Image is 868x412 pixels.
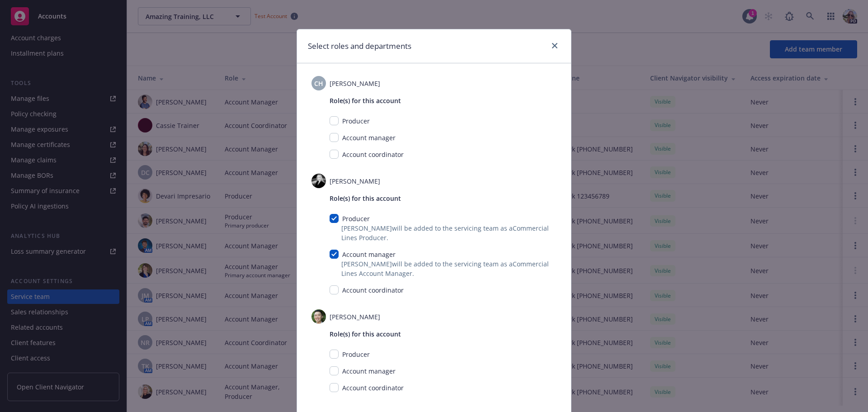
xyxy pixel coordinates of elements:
[311,309,326,324] img: photo
[549,40,560,51] a: close
[330,312,380,322] span: [PERSON_NAME]
[330,329,557,339] span: Role(s) for this account
[342,150,404,159] span: Account coordinator
[314,79,323,88] span: CH
[341,259,557,278] span: [PERSON_NAME] will be added to the servicing team as a Commercial Lines Account Manager .
[330,79,380,88] span: [PERSON_NAME]
[330,194,557,203] span: Role(s) for this account
[342,214,370,223] span: Producer
[342,286,404,294] span: Account coordinator
[342,117,370,125] span: Producer
[342,384,404,392] span: Account coordinator
[342,367,396,375] span: Account manager
[342,250,396,259] span: Account manager
[311,174,326,188] img: photo
[342,350,370,359] span: Producer
[308,40,411,52] h1: Select roles and departments
[330,176,380,186] span: [PERSON_NAME]
[330,96,557,105] span: Role(s) for this account
[341,223,557,242] span: [PERSON_NAME] will be added to the servicing team as a Commercial Lines Producer .
[342,133,396,142] span: Account manager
